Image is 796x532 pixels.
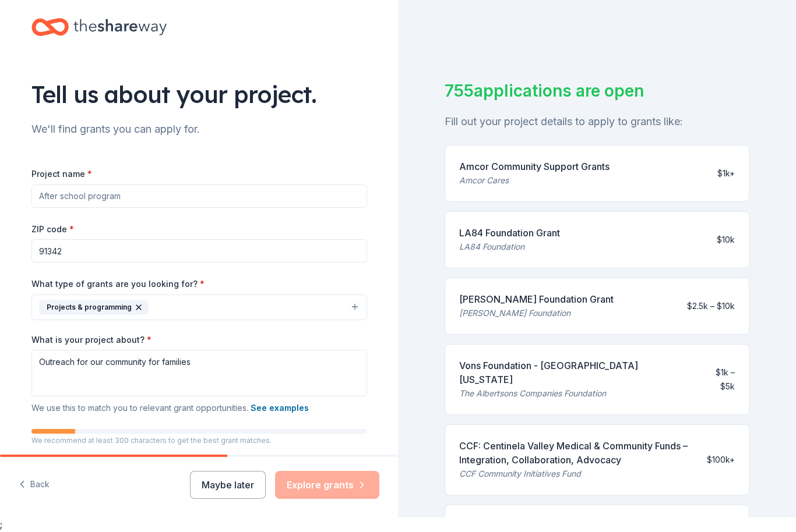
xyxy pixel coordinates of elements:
[459,174,610,188] div: Amcor Cares
[251,402,309,416] button: See examples
[31,279,205,290] label: What type of grants are you looking for?
[31,120,367,139] div: We'll find grants you can apply for.
[459,359,690,387] div: Vons Foundation - [GEOGRAPHIC_DATA][US_STATE]
[19,473,50,498] button: Back
[445,79,749,104] div: 755 applications are open
[459,160,610,174] div: Amcor Community Support Grants
[31,403,309,413] span: We use this to match you to relevant grant opportunities.
[31,185,367,208] input: After school program
[31,295,367,321] button: Projects & programming
[445,113,749,132] div: Fill out your project details to apply to grants like:
[459,307,614,321] div: [PERSON_NAME] Foundation
[717,233,735,247] div: $10k
[717,167,735,181] div: $1k+
[687,300,735,314] div: $2.5k – $10k
[459,467,698,481] div: CCF Community Initiatives Fund
[31,79,367,111] div: Tell us about your project.
[31,437,367,446] p: We recommend at least 300 characters to get the best grant matches.
[31,169,92,180] label: Project name
[39,300,149,315] div: Projects & programming
[459,439,698,467] div: CCF: Centinela Valley Medical & Community Funds – Integration, Collaboration, Advocacy
[459,387,690,401] div: The Albertsons Companies Foundation
[459,226,560,240] div: LA84 Foundation Grant
[190,471,266,499] button: Maybe later
[31,335,152,346] label: What is your project about?
[31,350,367,397] textarea: Outreach for our community for families
[707,453,735,467] div: $100k+
[699,366,735,394] div: $1k – $5k
[459,240,560,254] div: LA84 Foundation
[31,240,367,263] input: 12345 (U.S. only)
[31,224,74,236] label: ZIP code
[459,293,614,307] div: [PERSON_NAME] Foundation Grant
